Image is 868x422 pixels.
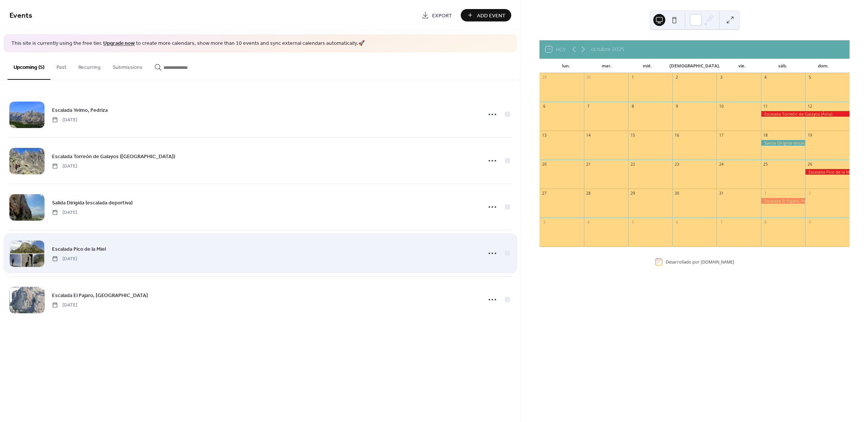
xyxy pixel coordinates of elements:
div: 28 [586,190,591,196]
div: 9 [807,219,813,225]
div: 31 [719,190,724,196]
div: 20 [542,161,547,167]
div: 29 [630,190,636,196]
div: 6 [674,219,680,225]
div: 4 [586,219,591,225]
div: 10 [719,104,724,109]
a: Salida Dirigida (escalada deportiva) [52,198,133,207]
div: Escalada Torreón de Galayos (Ávila) [761,111,850,117]
span: Events [9,8,32,23]
div: 25 [763,161,768,167]
div: sáb. [762,59,803,73]
div: 18 [763,133,768,138]
div: 7 [719,219,724,225]
div: 6 [542,104,547,109]
div: 7 [586,104,591,109]
div: 30 [674,190,680,196]
span: [DATE] [52,163,77,169]
div: 17 [719,133,724,138]
span: Escalada Pico de la Miel [52,245,106,253]
span: Escalada El Pajaro, [GEOGRAPHIC_DATA] [52,291,148,299]
a: Escalada Torreón de Galayos ([GEOGRAPHIC_DATA]) [52,152,175,161]
div: 11 [763,104,768,109]
div: Escalada Pico de la Miel [805,169,850,175]
span: [DATE] [52,302,77,308]
span: Salida Dirigida (escalada deportiva) [52,199,133,207]
a: Escalada Yelmo, Pedriza [52,106,108,114]
div: 14 [586,133,591,138]
button: Recurring [72,52,107,79]
div: 19 [807,133,813,138]
div: 15 [630,133,636,138]
div: 5 [630,219,636,225]
div: 21 [586,161,591,167]
a: Escalada El Pajaro, [GEOGRAPHIC_DATA] [52,291,148,300]
a: [DOMAIN_NAME] [701,259,734,265]
div: 3 [542,219,547,225]
div: 29 [542,75,547,80]
div: lun. [546,59,586,73]
div: Escalada El Pajaro, Pedriza [761,198,805,204]
span: Escalada Torreón de Galayos ([GEOGRAPHIC_DATA]) [52,152,175,160]
span: Add Event [477,12,506,20]
div: 24 [719,161,724,167]
div: 23 [674,161,680,167]
div: vie. [722,59,763,73]
div: [DEMOGRAPHIC_DATA]. [668,59,722,73]
div: Salida Dirigida (escalada deportiva) [761,140,805,146]
div: octubre 2025 [591,45,624,53]
button: Submissions [107,52,148,79]
button: Upcoming (5) [8,52,50,80]
div: 5 [807,75,813,80]
button: 17Hoy [543,44,568,54]
span: Export [432,12,452,20]
button: Past [50,52,72,79]
span: [DATE] [52,116,77,123]
div: 30 [586,75,591,80]
div: 9 [674,104,680,109]
div: 8 [763,219,768,225]
div: 22 [630,161,636,167]
button: Add Event [461,9,511,21]
div: 4 [763,75,768,80]
div: 3 [719,75,724,80]
div: 16 [674,133,680,138]
div: 1 [763,190,768,196]
div: 27 [542,190,547,196]
a: Escalada Pico de la Miel [52,245,106,253]
div: 12 [807,104,813,109]
div: 8 [630,104,636,109]
span: [DATE] [52,255,77,262]
div: 2 [674,75,680,80]
div: dom. [803,59,844,73]
span: This site is currently using the free tier. to create more calendars, show more than 10 events an... [11,40,365,47]
div: 13 [542,133,547,138]
div: 2 [807,190,813,196]
div: Desarrollado por [666,259,734,265]
span: [DATE] [52,209,77,216]
a: Export [416,9,458,21]
a: Upgrade now [103,38,135,49]
div: mié. [627,59,668,73]
div: 1 [630,75,636,80]
span: Escalada Yelmo, Pedriza [52,106,108,114]
div: mar. [586,59,627,73]
div: 26 [807,161,813,167]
